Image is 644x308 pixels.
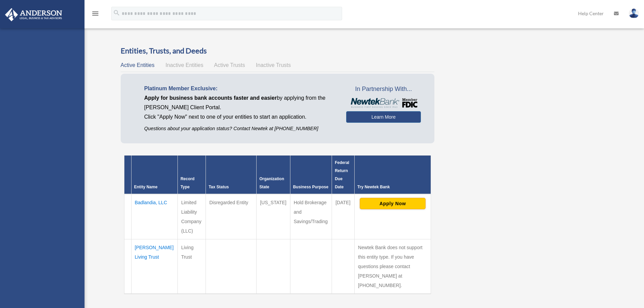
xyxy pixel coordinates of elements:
td: [PERSON_NAME] Living Trust [131,239,177,294]
a: menu [91,12,99,18]
span: Inactive Entities [165,62,203,68]
a: Learn More [346,111,421,123]
td: Badlandia, LLC [131,194,177,239]
td: Living Trust [177,239,206,294]
img: Anderson Advisors Platinum Portal [3,8,64,21]
td: Disregarded Entity [206,194,257,239]
span: Inactive Trusts [256,62,291,68]
div: Try Newtek Bank [357,183,428,191]
button: Apply Now [360,198,426,209]
i: search [113,9,120,17]
th: Tax Status [206,156,257,194]
td: [US_STATE] [257,194,290,239]
span: Active Trusts [214,62,245,68]
span: In Partnership With... [346,84,421,95]
p: by applying from the [PERSON_NAME] Client Portal. [144,93,336,112]
th: Business Purpose [290,156,332,194]
th: Entity Name [131,156,177,194]
img: NewtekBankLogoSM.png [350,98,418,108]
td: Newtek Bank does not support this entity type. If you have questions please contact [PERSON_NAME]... [355,239,431,294]
span: Apply for business bank accounts faster and easier [144,95,277,101]
td: [DATE] [332,194,355,239]
th: Federal Return Due Date [332,156,355,194]
i: menu [91,9,99,18]
p: Platinum Member Exclusive: [144,84,336,93]
h3: Entities, Trusts, and Deeds [121,46,435,56]
td: Hold Brokerage and Savings/Trading [290,194,332,239]
td: Limited Liability Company (LLC) [177,194,206,239]
th: Organization State [257,156,290,194]
p: Questions about your application status? Contact Newtek at [PHONE_NUMBER] [144,124,336,133]
span: Active Entities [121,62,154,68]
img: User Pic [629,8,639,18]
th: Record Type [177,156,206,194]
p: Click "Apply Now" next to one of your entities to start an application. [144,112,336,122]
